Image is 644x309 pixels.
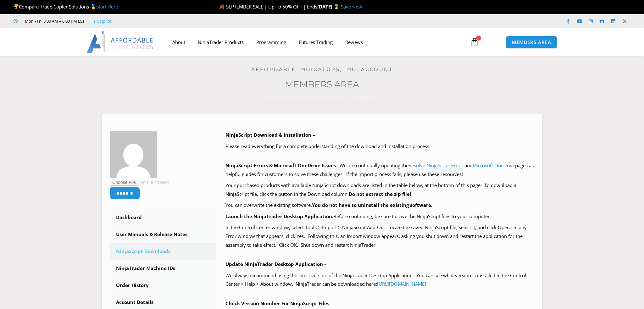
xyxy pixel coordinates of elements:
[377,281,426,287] a: [URL][DOMAIN_NAME]
[23,17,85,25] span: Mon - Fri: 8:00 AM – 6:00 PM EST
[461,33,488,51] a: 0
[86,31,154,53] img: LogoAI | Affordable Indicators – NinjaTrader
[225,161,535,179] p: We are continually updating the and pages as helpful guides for customers to solve these challeng...
[225,271,535,289] p: We always recommend using the latest version of the NinjaTrader Desktop Application. You can see ...
[110,209,216,226] a: Dashboard
[408,162,464,168] a: Resolve NinjaScript Errors
[110,131,157,178] img: 09a4947c964b030b8422f8e08a2050881a45bd3af3fd8d3ca43b8c7e6e726040
[93,17,112,25] a: Trustpilot
[225,201,535,210] p: You can overwrite the existing software.
[312,202,432,208] b: You do not have to uninstall the existing software.
[225,181,535,199] p: Your purchased products with available NinjaScript downloads are listed in the table below, at th...
[317,3,341,10] strong: [DATE] ⌛
[225,300,333,306] b: Check Version Number For NinjaScript Files –
[225,223,535,250] p: In the Control Center window, select Tools > Import > NinjaScript Add-On. Locate the saved NinjaS...
[225,213,333,219] b: Launch the NinjaTrader Desktop Application.
[166,35,192,49] a: About
[14,3,118,10] span: Compare Trade Copier Solutions 🥇
[110,226,216,243] a: User Manuals & Release Notes
[505,36,558,49] a: MEMBERS AREA
[110,260,216,277] a: NinjaTrader Machine IDs
[225,132,315,138] b: NinjaScript Download & Installation –
[292,35,339,49] a: Futures Trading
[225,261,327,267] b: Update NinjaTrader Desktop Application –
[96,3,118,10] a: Start Here
[219,3,317,10] span: 🍂 SEPTEMBER SALE | Up To 50% OFF | Ends
[110,277,216,294] a: Order History
[14,4,19,9] img: 🏆
[339,35,369,49] a: Reviews
[251,66,393,72] a: Affordable Indicators, Inc. Account
[110,243,216,260] a: NinjaScript Downloads
[225,212,535,221] p: Before continuing, be sure to save the NinjaScript files to your computer.
[473,162,515,168] a: Microsoft OneDrive
[476,36,481,41] span: 0
[349,191,411,197] b: Do not extract the zip file!
[285,79,359,90] a: Members Area
[341,3,362,10] a: Save Now
[512,40,551,45] span: MEMBERS AREA
[225,162,340,168] b: NinjaScript Errors & Microsoft OneDrive Issues –
[192,35,250,49] a: NinjaTrader Products
[250,35,292,49] a: Programming
[225,142,535,151] p: Please read everything for a complete understanding of the download and installation process.
[166,35,463,49] nav: Menu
